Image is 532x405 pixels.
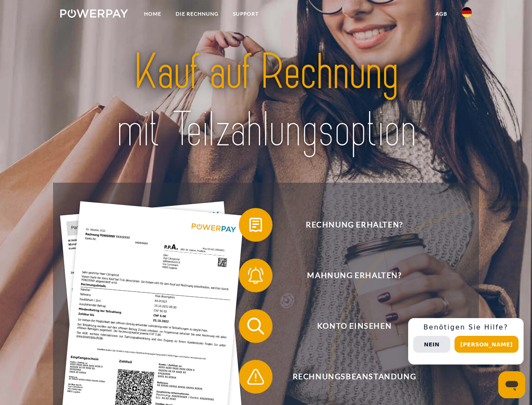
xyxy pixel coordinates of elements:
button: Rechnung erhalten? [239,208,458,242]
img: qb_search.svg [245,316,266,337]
button: Mahnung erhalten? [239,259,458,292]
button: [PERSON_NAME] [454,336,519,353]
a: Home [137,6,168,22]
button: Nein [413,336,450,353]
iframe: Schaltfläche zum Öffnen des Messaging-Fensters [498,371,525,398]
button: Konto einsehen [239,309,458,343]
img: qb_bell.svg [245,265,266,286]
span: Konto einsehen [251,309,457,343]
h3: Benötigen Sie Hilfe? [413,323,519,332]
span: Rechnungsbeanstandung [251,360,457,394]
div: Schnellhilfe [408,318,524,364]
button: Rechnungsbeanstandung [239,360,458,394]
img: de [462,7,472,17]
img: logo-powerpay-white.svg [60,9,128,18]
a: agb [428,6,454,22]
a: DIE RECHNUNG [168,6,226,22]
img: qb_bill.svg [245,214,266,235]
span: Rechnung erhalten? [251,208,457,242]
a: SUPPORT [226,6,266,22]
span: Mahnung erhalten? [251,259,457,292]
img: qb_warning.svg [245,366,266,387]
img: title-powerpay_de.svg [80,40,452,162]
